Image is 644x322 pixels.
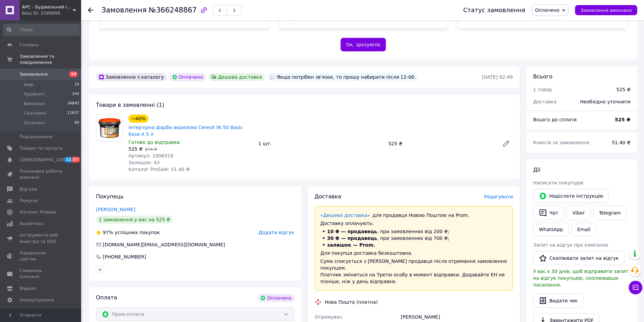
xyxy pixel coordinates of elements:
[533,242,608,248] span: Запит на відгук про компанію
[320,213,370,218] a: «Дешева доставка»
[101,6,147,14] span: Замовлення
[256,139,385,148] div: 1 шт.
[567,206,590,220] a: Viber
[67,101,79,107] span: 34843
[629,281,642,294] button: Чат з покупцем
[96,115,123,141] img: Інтер'єрна фарба акрилова Ceresit IN 50 Basic база А 5 л
[209,73,265,81] div: Дешева доставка
[320,235,507,242] li: , при замовленнях від 700 ₴;
[96,216,173,224] div: 1 замовлення у вас на 525 ₴
[533,251,624,265] button: Скопіювати запит на відгук
[315,314,342,320] span: Отримувач
[128,115,148,123] div: −40%
[612,140,630,145] span: 51.40 ₴
[128,160,160,165] span: Залишок: 43
[533,180,583,185] span: Написати покупцеві
[128,146,143,152] span: 525 ₴
[340,38,386,51] button: Ок, зрозуміло
[67,110,79,116] span: 11637
[533,189,609,203] button: Надіслати інструкцію
[535,7,559,13] span: Оплачено
[74,82,79,88] span: 19
[327,229,377,234] span: 10 ₴ — продавець
[575,5,637,15] button: Замовлення виконано
[386,139,497,148] div: 525 ₴
[24,91,45,97] span: Прийняті
[259,230,294,235] span: Додати відгук
[320,228,507,235] li: , при замовленнях від 200 ₴;
[533,73,552,80] span: Всього
[24,101,45,107] span: Виконані
[20,250,63,262] span: Управління сайтом
[533,140,589,145] span: Комісія за замовлення
[323,299,380,305] div: Нова Пошта (платна)
[20,209,56,215] span: Каталог ProSale
[499,137,513,150] a: Редагувати
[20,42,39,48] span: Головна
[484,194,513,199] span: Редагувати
[482,74,513,80] time: [DATE] 02:49
[533,87,552,92] span: 1 товар
[103,242,225,247] span: [DOMAIN_NAME][EMAIL_ADDRESS][DOMAIN_NAME]
[3,24,80,36] input: Пошук
[20,297,54,303] span: Налаштування
[169,73,206,81] div: Оплачено
[69,71,78,77] span: 19
[20,145,63,151] span: Товари та послуги
[533,99,556,104] span: Доставка
[20,71,48,77] span: Замовлення
[20,268,63,280] span: Гаманець компанії
[20,286,37,292] span: Маркет
[320,250,507,256] div: Для покупця доставка безкоштовна.
[96,193,124,200] span: Покупець
[24,110,47,116] span: Скасовані
[20,157,70,163] span: [DEMOGRAPHIC_DATA]
[593,206,626,220] a: Telegram
[24,82,33,88] span: Нові
[96,102,164,108] span: Товари в замовленні (1)
[96,73,167,81] div: Замовлення з каталогу
[88,7,93,14] div: Повернутися назад
[616,86,630,93] div: 525 ₴
[533,117,577,122] span: Всього до сплати
[463,7,525,14] div: Статус замовлення
[533,167,540,173] span: Дії
[615,117,630,122] b: 525 ₴
[96,207,135,212] a: [PERSON_NAME]
[20,198,38,204] span: Покупці
[74,120,79,126] span: 89
[267,73,419,81] div: Якщо потрібен зв'язок, то прошу набирати після 12-00.
[96,294,117,301] span: Оплата
[327,242,375,248] span: залишок — Prom.
[128,140,180,145] span: Готово до відправки
[145,147,157,152] span: 874 ₴
[580,8,632,13] span: Замовлення виконано
[22,10,81,16] div: Ваш ID: 2189996
[315,193,341,200] span: Доставка
[20,53,81,66] span: Замовлення та повідомлення
[20,168,63,180] span: Показники роботи компанії
[576,94,635,109] div: Необхідно уточнити
[258,294,294,302] div: Оплачено
[103,230,113,235] span: 97%
[320,212,507,219] div: для продавця Новою Поштою на Prom.
[533,269,628,288] span: У вас є 30 днів, щоб відправити запит на відгук покупцеві, скопіювавши посилання.
[270,74,276,80] img: :speech_balloon:
[20,186,37,192] span: Відгуки
[149,6,197,14] span: №366248867
[102,253,147,260] div: [PHONE_NUMBER]
[22,4,73,10] span: АРС - Будівельний інтернет-гіпермаркет
[128,153,173,158] span: Артикул: 1006518
[24,120,45,126] span: Оплачені
[533,294,583,308] button: Видати чек
[20,232,63,244] span: Інструменти веб-майстра та SEO
[96,229,160,236] div: успішних покупок
[571,223,596,236] button: Email
[327,236,377,241] span: 30 ₴ — продавець
[72,91,79,97] span: 144
[533,223,569,236] a: WhatsApp
[128,167,190,172] span: Каталог ProSale: 51.40 ₴
[72,157,80,163] span: 57
[20,134,52,140] span: Повідомлення
[20,221,43,227] span: Аналітика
